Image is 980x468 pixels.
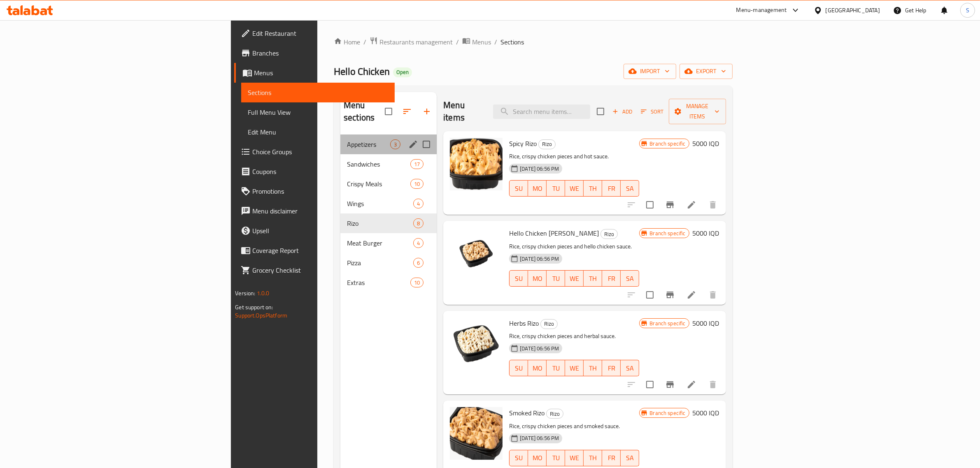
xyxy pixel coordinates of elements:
[254,68,388,78] span: Menus
[621,180,639,197] button: SA
[509,151,639,162] p: Rice, crispy chicken pieces and hot sauce.
[547,450,565,466] button: TU
[252,206,388,216] span: Menu disclaimer
[410,278,424,287] div: items
[347,278,410,287] span: Extras
[531,452,543,464] span: MO
[641,107,663,116] span: Sort
[635,105,669,118] span: Sort items
[493,104,590,119] input: search
[531,183,543,195] span: MO
[234,181,395,201] a: Promotions
[380,103,397,120] span: Select all sections
[411,160,423,168] span: 17
[587,273,599,285] span: TH
[693,138,719,149] h6: 5000 IQD
[248,88,388,97] span: Sections
[390,139,400,149] div: items
[587,183,599,195] span: TH
[568,183,580,195] span: WE
[347,258,413,268] span: Pizza
[413,218,424,228] div: items
[509,331,639,341] p: Rice, crispy chicken pieces and herbal sauce.
[241,83,395,102] a: Sections
[517,255,562,263] span: [DATE] 06:56 PM
[602,270,621,287] button: FR
[509,450,528,466] button: SU
[517,165,562,173] span: [DATE] 06:56 PM
[509,360,528,376] button: SU
[568,273,580,285] span: WE
[252,226,388,236] span: Upsell
[646,409,689,417] span: Branch specific
[410,179,424,189] div: items
[605,273,617,285] span: FR
[550,273,562,285] span: TU
[587,452,599,464] span: TH
[443,99,483,124] h2: Menu items
[646,229,689,237] span: Branch specific
[513,362,525,374] span: SU
[393,67,412,77] div: Open
[528,450,547,466] button: MO
[641,286,659,304] span: Select to update
[509,180,528,197] button: SU
[234,241,395,260] a: Coverage Report
[235,310,287,321] a: Support.OpsPlatform
[252,246,388,255] span: Coverage Report
[347,139,390,149] span: Appetizers
[660,285,680,305] button: Branch-specific-item
[602,180,621,197] button: FR
[966,6,969,15] span: S
[584,270,602,287] button: TH
[568,452,580,464] span: WE
[639,105,666,118] button: Sort
[414,259,423,267] span: 6
[565,450,584,466] button: WE
[565,360,584,376] button: WE
[646,320,689,327] span: Branch specific
[624,452,636,464] span: SA
[347,218,413,228] span: Rizo
[693,317,719,329] h6: 5000 IQD
[252,167,388,176] span: Coupons
[568,362,580,374] span: WE
[601,229,618,239] div: Rizo
[509,137,537,150] span: Spicy Rizo
[241,102,395,122] a: Full Menu View
[547,360,565,376] button: TU
[513,183,525,195] span: SU
[680,64,733,79] button: export
[528,360,547,376] button: MO
[462,37,491,47] a: Menus
[252,48,388,58] span: Branches
[252,28,388,38] span: Edit Restaurant
[340,154,437,174] div: Sandwiches17
[584,360,602,376] button: TH
[611,107,633,116] span: Add
[450,407,503,460] img: Smoked Rizo
[509,227,599,239] span: Hello Chicken [PERSON_NAME]
[660,195,680,215] button: Branch-specific-item
[414,200,423,208] span: 4
[509,270,528,287] button: SU
[234,63,395,83] a: Menus
[687,200,696,210] a: Edit menu item
[410,159,424,169] div: items
[513,452,525,464] span: SU
[693,407,719,419] h6: 5000 IQD
[417,102,437,121] button: Add section
[241,122,395,142] a: Edit Menu
[540,319,558,329] div: Rizo
[340,233,437,253] div: Meat Burger4
[234,142,395,162] a: Choice Groups
[334,37,733,47] nav: breadcrumb
[450,138,503,190] img: Spicy Rizo
[509,407,545,419] span: Smoked Rizo
[397,102,417,121] span: Sort sections
[624,362,636,374] span: SA
[546,409,563,419] div: Rizo
[547,409,563,419] span: Rizo
[252,147,388,157] span: Choice Groups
